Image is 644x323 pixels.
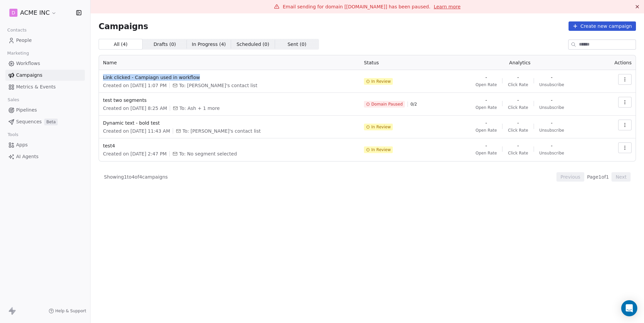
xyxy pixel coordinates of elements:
[44,119,58,125] span: Beta
[16,153,39,160] span: AI Agents
[4,25,30,35] span: Contacts
[103,120,356,126] span: Dynamic text - bold test
[611,172,631,182] button: Next
[371,147,391,152] span: In Review
[485,142,487,149] span: -
[476,128,497,133] span: Open Rate
[179,150,237,157] span: To: No segment selected
[179,105,220,112] span: To: Ash + 1 more
[16,37,32,44] span: People
[508,128,528,133] span: Click Rate
[371,102,403,107] span: Domain Paused
[485,74,487,81] span: -
[16,72,42,79] span: Campaigns
[508,105,528,110] span: Click Rate
[103,97,356,104] span: test two segments
[16,118,42,125] span: Sequences
[192,41,226,48] span: In Progress ( 4 )
[539,105,564,110] span: Unsubscribe
[551,97,552,104] span: -
[551,142,552,149] span: -
[4,48,32,58] span: Marketing
[621,300,637,316] div: Open Intercom Messenger
[5,58,85,69] a: Workflows
[476,150,497,156] span: Open Rate
[5,116,85,127] a: SequencesBeta
[16,60,40,67] span: Workflows
[103,150,167,157] span: Created on [DATE] 2:47 PM
[371,124,391,130] span: In Review
[5,139,85,150] a: Apps
[5,70,85,81] a: Campaigns
[283,4,430,9] span: Email sending for domain [[DOMAIN_NAME]] has been paused.
[16,83,56,90] span: Metrics & Events
[5,130,21,140] span: Tools
[476,82,497,87] span: Open Rate
[104,174,168,180] span: Showing 1 to 4 of 4 campaigns
[517,120,519,126] span: -
[103,82,167,89] span: Created on [DATE] 1:07 PM
[49,308,86,314] a: Help & Support
[508,82,528,87] span: Click Rate
[55,308,86,314] span: Help & Support
[5,151,85,162] a: AI Agents
[551,74,552,81] span: -
[103,105,167,112] span: Created on [DATE] 8:25 AM
[596,55,636,70] th: Actions
[8,7,58,18] button: DACME INC
[12,9,15,16] span: D
[287,41,306,48] span: Sent ( 0 )
[154,41,176,48] span: Drafts ( 0 )
[517,97,519,104] span: -
[103,142,356,149] span: test4
[5,95,22,105] span: Sales
[103,128,170,134] span: Created on [DATE] 11:43 AM
[434,3,461,10] a: Learn more
[99,55,360,70] th: Name
[99,21,148,31] span: Campaigns
[539,150,564,156] span: Unsubscribe
[444,55,596,70] th: Analytics
[539,128,564,133] span: Unsubscribe
[485,97,487,104] span: -
[587,174,609,180] span: Page 1 of 1
[5,81,85,92] a: Metrics & Events
[5,35,85,46] a: People
[182,128,261,134] span: To: Mrinal's contact list
[485,120,487,126] span: -
[20,8,50,17] span: ACME INC
[556,172,584,182] button: Previous
[411,102,417,107] span: 0 / 2
[569,21,636,31] button: Create new campaign
[5,105,85,116] a: Pipelines
[551,120,552,126] span: -
[16,107,37,114] span: Pipelines
[360,55,444,70] th: Status
[508,150,528,156] span: Click Rate
[517,74,519,81] span: -
[476,105,497,110] span: Open Rate
[16,141,28,148] span: Apps
[539,82,564,87] span: Unsubscribe
[103,74,356,81] span: Link clicked - Campiagn used in workflow
[179,82,257,89] span: To: Mrinal's contact list
[236,41,269,48] span: Scheduled ( 0 )
[371,79,391,84] span: In Review
[517,142,519,149] span: -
